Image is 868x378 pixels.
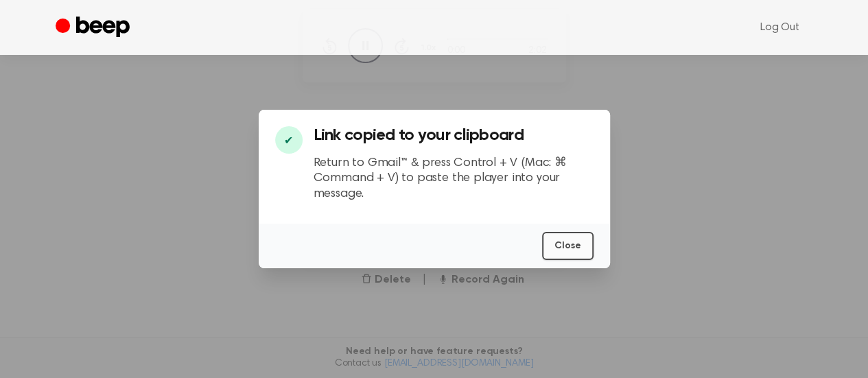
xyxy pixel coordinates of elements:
p: Return to Gmail™ & press Control + V (Mac: ⌘ Command + V) to paste the player into your message. [314,156,594,202]
a: Log Out [747,11,813,44]
a: Beep [56,14,133,41]
div: ✔ [275,126,303,154]
h3: Link copied to your clipboard [314,126,594,145]
button: Close [542,232,594,260]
